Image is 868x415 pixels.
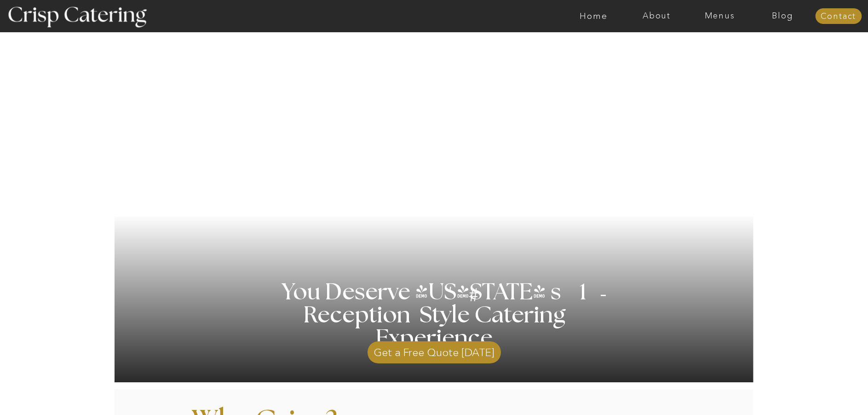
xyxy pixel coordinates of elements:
h3: ' [431,281,469,304]
a: Home [562,12,625,21]
h3: # [448,286,501,313]
h1: You Deserve [US_STATE] s 1 Reception Style Catering Experience [250,281,619,350]
h3: ' [582,270,609,323]
a: Contact [815,12,862,21]
a: Menus [688,12,751,21]
a: Blog [751,12,814,21]
a: About [625,12,688,21]
a: Get a Free Quote [DATE] [368,337,501,363]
